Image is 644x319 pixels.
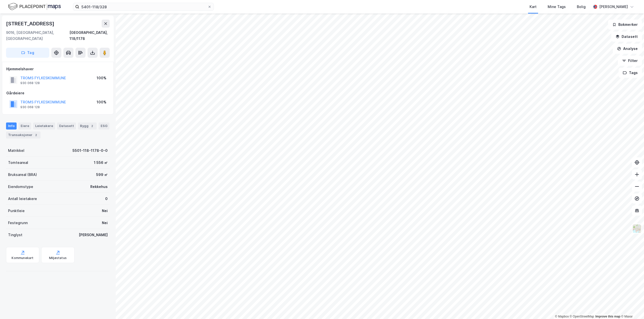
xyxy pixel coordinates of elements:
div: Festegrunn [8,220,28,226]
button: Datasett [611,32,642,42]
div: Tomteareal [8,160,28,166]
div: Punktleie [8,208,25,214]
div: Eiere [19,122,31,130]
div: [PERSON_NAME] [79,232,108,238]
input: Søk på adresse, matrikkel, gårdeiere, leietakere eller personer [79,3,208,11]
a: Mapbox [555,315,569,318]
div: Tinglyst [8,232,22,238]
iframe: Chat Widget [619,295,644,319]
div: Rekkehus [90,184,108,190]
a: Improve this map [595,315,620,318]
div: Kontrollprogram for chat [619,295,644,319]
div: 5501-118-1178-0-0 [72,148,108,154]
div: Kart [530,4,537,10]
div: Datasett [57,122,76,130]
div: 1 556 ㎡ [94,160,108,166]
div: 0 [105,196,108,202]
div: Bruksareal (BRA) [8,172,37,178]
div: Kommunekart [12,256,33,260]
div: Nei [102,220,108,226]
img: Z [632,224,642,233]
div: Miljøstatus [49,256,67,260]
div: 2 [33,133,38,138]
div: 930 068 128 [20,105,40,109]
div: Info [6,122,17,130]
div: [STREET_ADDRESS] [6,20,55,28]
button: Analyse [613,44,642,54]
div: Antall leietakere [8,196,37,202]
div: 930 068 128 [20,81,40,85]
div: Transaksjoner [6,132,41,139]
div: ESG [99,122,109,130]
div: Gårdeiere [6,90,109,96]
div: Hjemmelshaver [6,66,109,72]
div: 100% [97,75,106,81]
div: 2 [90,123,95,129]
button: Tags [619,68,642,78]
div: Nei [102,208,108,214]
div: [GEOGRAPHIC_DATA], 118/1178 [69,30,110,42]
div: Bolig [577,4,586,10]
button: Filter [618,56,642,66]
div: [PERSON_NAME] [599,4,628,10]
div: 599 ㎡ [96,172,108,178]
img: logo.f888ab2527a4732fd821a326f86c7f29.svg [8,2,61,11]
button: Bokmerker [608,20,642,30]
div: 100% [97,99,106,105]
div: 9016, [GEOGRAPHIC_DATA], [GEOGRAPHIC_DATA] [6,30,69,42]
div: Mine Tags [548,4,566,10]
div: Matrikkel [8,148,24,154]
div: Leietakere [33,122,55,130]
div: Eiendomstype [8,184,33,190]
div: Bygg [78,122,97,130]
button: Tag [6,48,49,58]
a: OpenStreetMap [570,315,594,318]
